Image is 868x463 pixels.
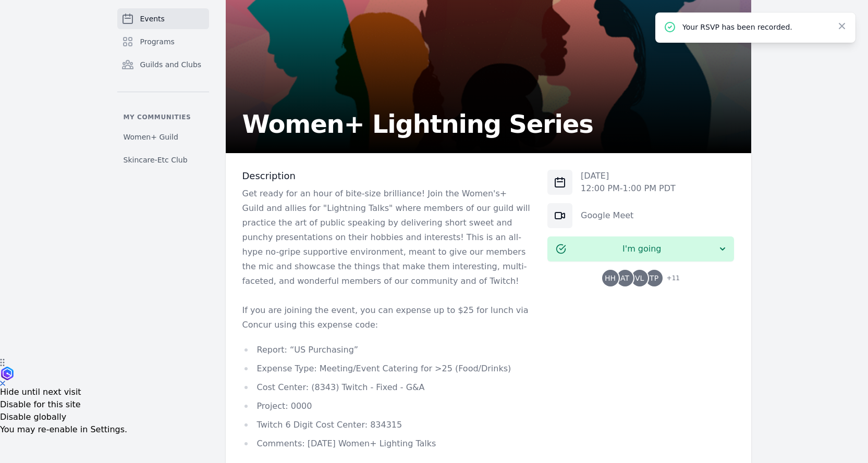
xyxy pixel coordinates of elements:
span: Events [140,14,165,24]
span: Programs [140,36,175,47]
a: Skincare-Etc Club [117,151,209,169]
p: Your RSVP has been recorded. [682,22,828,32]
h2: Women+ Lightning Series [242,111,593,136]
span: HH [605,274,616,282]
a: Programs [117,31,209,52]
span: TP [650,274,658,282]
span: Guilds and Clubs [140,59,202,70]
a: Google Meet [581,210,633,220]
li: Cost Center: (8343) Twitch - Fixed - G&A [242,380,531,395]
li: Expense Type: Meeting/Event Catering for >25 (Food/Drinks) [242,361,531,376]
span: Women+ Guild [124,132,178,142]
a: Women+ Guild [117,128,209,146]
li: Report: “US Purchasing” [242,343,531,357]
li: Comments: [DATE] Women+ Lighting Talks [242,436,531,451]
p: If you are joining the event, you can expense up to $25 for lunch via Concur using this expense c... [242,303,531,332]
p: [DATE] [581,170,676,182]
p: My communities [117,113,209,121]
button: I'm going [547,236,734,261]
p: Get ready for an hour of bite-size brilliance! Join the Women's+ Guild and allies for "Lightning ... [242,186,531,289]
h3: Description [242,170,531,182]
p: 12:00 PM - 1:00 PM PDT [581,182,676,195]
nav: Sidebar [117,8,209,169]
a: Events [117,8,209,29]
a: Guilds and Clubs [117,54,209,75]
li: Twitch 6 Digit Cost Center: 834315 [242,418,531,432]
li: Project: 0000 [242,399,531,414]
span: VL [635,274,644,282]
span: Skincare-Etc Club [124,155,188,165]
span: I'm going [566,243,717,255]
span: + 11 [661,272,680,286]
span: AT [620,274,629,282]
